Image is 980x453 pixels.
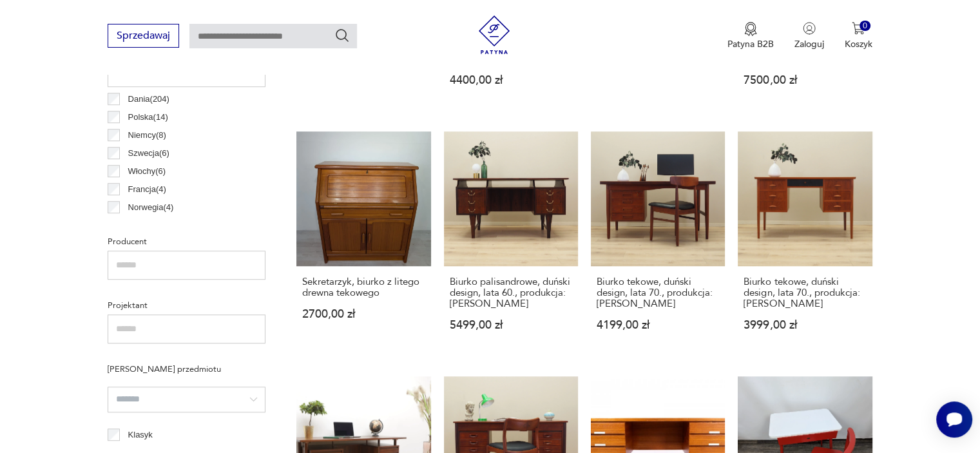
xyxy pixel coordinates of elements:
p: Patyna B2B [727,38,774,50]
a: Ikona medaluPatyna B2B [727,22,774,50]
h3: Sekretarzyk, biurko z litego drewna tekowego [302,276,425,298]
p: 3999,00 zł [744,320,866,331]
p: Projektant [108,298,265,313]
button: Szukaj [334,28,350,43]
p: 4199,00 zł [597,64,719,75]
p: Francja ( 4 ) [128,182,166,197]
p: Norwegia ( 4 ) [128,200,174,215]
p: Producent [108,235,265,249]
p: 5499,00 zł [450,320,572,331]
p: Szwecja ( 6 ) [128,146,169,160]
h3: Biurko tekowe, duński design, lata 70., produkcja: [PERSON_NAME] [597,276,719,309]
div: 0 [860,21,870,32]
p: 4400,00 zł [450,75,572,86]
p: 7500,00 zł [744,75,866,86]
a: Sprzedawaj [108,32,179,41]
p: 2700,00 zł [302,309,425,320]
h3: Biurko tekowe, duński design, lata 70., produkcja: [PERSON_NAME] [744,276,866,309]
p: Klasyk [128,428,153,442]
p: Zaloguj [794,38,824,50]
img: Ikona medalu [744,22,757,36]
button: 0Koszyk [845,22,872,50]
button: Patyna B2B [727,22,774,50]
img: Ikona koszyka [852,22,865,35]
p: Włochy ( 6 ) [128,164,166,178]
img: Patyna - sklep z meblami i dekoracjami vintage [475,15,514,54]
p: Niemcy ( 8 ) [128,128,166,142]
p: [PERSON_NAME] przedmiotu [108,362,265,376]
button: Sprzedawaj [108,24,179,48]
p: 4199,00 zł [597,320,719,331]
a: Biurko tekowe, duński design, lata 70., produkcja: DaniaBiurko tekowe, duński design, lata 70., p... [738,131,872,355]
img: Ikonka użytkownika [803,22,816,35]
button: Zaloguj [794,22,824,50]
h3: Biurko palisandrowe, duński design, lata 60., produkcja: [PERSON_NAME] [450,276,572,309]
p: Koszyk [845,38,872,50]
iframe: Smartsupp widget button [936,401,972,438]
p: Dania ( 204 ) [128,92,169,106]
p: Czechosłowacja ( 2 ) [128,218,199,233]
a: Biurko palisandrowe, duński design, lata 60., produkcja: DaniaBiurko palisandrowe, duński design,... [444,131,578,355]
p: Polska ( 14 ) [128,110,168,124]
a: Sekretarzyk, biurko z litego drewna tekowegoSekretarzyk, biurko z litego drewna tekowego2700,00 zł [296,131,430,355]
a: Biurko tekowe, duński design, lata 70., produkcja: DaniaBiurko tekowe, duński design, lata 70., p... [591,131,725,355]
